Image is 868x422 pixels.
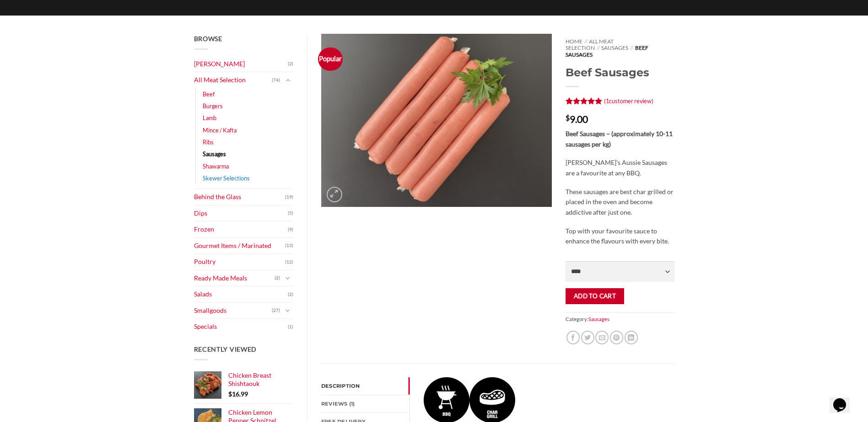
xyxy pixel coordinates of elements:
[194,238,286,254] a: Gourmet Items / Marinated
[610,331,623,344] a: Pin on Pinterest
[566,130,673,148] strong: Beef Sausages – (approximately 10-11 sausages per kg)
[203,136,214,148] a: Ribs
[228,390,248,398] bdi: 16.99
[601,44,628,51] a: Sausages
[566,187,674,218] p: These sausages are best char grilled or placed in the oven and become addictive after just one.
[288,320,293,334] span: (1)
[272,304,280,317] span: (27)
[566,38,614,51] a: All Meat Selection
[194,56,288,72] a: [PERSON_NAME]
[566,158,674,178] p: [PERSON_NAME]’s Aussie Sausages are a favourite at any BBQ.
[194,189,286,205] a: Behind the Glass
[606,97,609,105] span: 1
[228,371,271,387] span: Chicken Breast Shishtaouk
[566,114,570,121] span: $
[228,390,232,398] span: $
[282,273,293,283] button: Toggle
[584,38,588,45] span: //
[194,222,288,237] a: Frozen
[194,72,272,88] a: All Meat Selection
[194,270,275,286] a: Ready Made Meals
[194,319,288,335] a: Specials
[203,112,216,124] a: Lamb
[203,148,226,160] a: Sausages
[566,226,674,247] p: Top with your favourite sauce to enhance the flavours with every bite.
[203,172,250,184] a: Skewer Selections
[288,288,293,301] span: (2)
[282,306,293,316] button: Toggle
[597,44,600,51] span: //
[566,312,674,326] span: Category:
[566,65,674,79] h1: Beef Sausages
[588,316,609,322] a: Sausages
[566,288,624,304] button: Add to cart
[566,97,570,108] span: 1
[321,377,410,395] a: Description
[625,331,638,344] a: Share on LinkedIn
[321,395,410,412] a: Reviews (1)
[327,187,342,202] a: Zoom
[630,44,633,51] span: //
[228,371,294,388] a: Chicken Breast Shishtaouk
[604,97,653,105] a: (1customer review)
[566,97,603,108] span: Rated out of 5 based on customer rating
[285,239,293,253] span: (13)
[566,331,580,344] a: Share on Facebook
[288,206,293,220] span: (5)
[566,113,588,125] bdi: 9.00
[203,88,215,100] a: Beef
[566,44,648,58] span: Beef Sausages
[194,303,272,319] a: Smallgoods
[288,57,293,71] span: (2)
[203,160,229,172] a: Shawarma
[321,34,552,207] img: Beef Sausages
[595,331,609,344] a: Email to a Friend
[282,75,293,85] button: Toggle
[288,223,293,237] span: (9)
[285,190,293,204] span: (19)
[194,254,286,270] a: Poultry
[285,255,293,269] span: (12)
[566,97,603,106] div: Rated 5 out of 5
[194,35,222,42] span: Browse
[203,100,223,112] a: Burgers
[194,286,288,302] a: Salads
[566,38,582,45] a: Home
[194,345,257,353] span: Recently Viewed
[275,271,280,285] span: (2)
[203,124,237,136] a: Mince / Kafta
[194,206,288,222] a: Dips
[272,74,280,87] span: (74)
[581,331,594,344] a: Share on Twitter
[830,385,859,413] iframe: chat widget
